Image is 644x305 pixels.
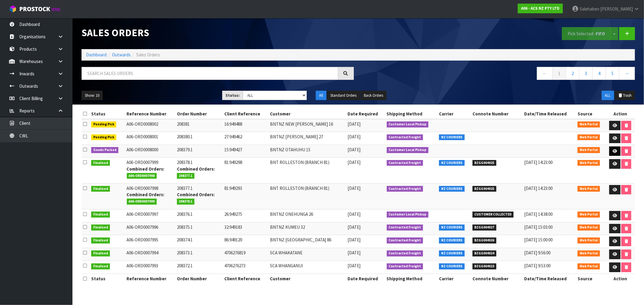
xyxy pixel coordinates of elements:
[606,109,635,119] th: Action
[439,250,465,256] span: NZ COURIERS
[175,248,223,261] td: 208373.1
[269,145,346,158] td: BNTNZ OTAHUHU 15
[576,274,606,284] th: Source
[125,132,175,145] td: A06-ORD0008001
[387,212,429,218] span: Customer Local Pickup
[269,248,346,261] td: SCA WHAKATANE
[175,158,223,184] td: 208378.1
[91,147,119,153] span: Goods Packed
[223,222,269,235] td: 32:949183
[269,158,346,184] td: BNT ROLLESTON (BRANCH 81)
[91,160,110,166] span: Finalised
[437,274,471,284] th: Carrier
[578,225,600,231] span: Web Portal
[348,147,360,152] span: [DATE]
[177,192,215,197] strong: Combined Orders:
[91,263,110,269] span: Finalised
[177,173,195,179] span: 208377.1
[127,173,157,179] span: A06-ORD0007998
[91,250,110,256] span: Finalised
[9,5,17,13] img: cube-alt.png
[223,132,269,145] td: 27:949462
[223,158,269,184] td: 81:949298
[125,145,175,158] td: A06-ORD0008000
[125,158,175,184] td: A06-ORD0007999
[223,248,269,261] td: 4706276819
[553,67,566,80] a: 1
[127,166,165,172] strong: Combined Orders:
[223,261,269,274] td: 4706276273
[387,186,423,192] span: Contracted Freight
[91,186,110,192] span: Finalised
[223,145,269,158] td: 15:949427
[223,119,269,132] td: 16:949488
[19,5,50,13] span: ProStock
[175,209,223,222] td: 208376.1
[387,250,423,256] span: Contracted Freight
[578,160,600,166] span: Web Portal
[125,222,175,235] td: A06-ORD0007996
[125,209,175,222] td: A06-ORD0007997
[578,134,600,140] span: Web Portal
[348,237,360,243] span: [DATE]
[387,160,423,166] span: Contracted Freight
[348,134,360,140] span: [DATE]
[471,274,523,284] th: Connote Number
[125,119,175,132] td: A06-ORD0008002
[86,52,107,58] a: Dashboard
[615,91,635,100] button: Trash
[437,109,471,119] th: Carrier
[576,109,606,119] th: Source
[269,209,346,222] td: BNTNZ ONEHUNGA 26
[473,237,497,244] span: BZGG004026
[82,27,354,38] h1: Sales Orders
[136,52,160,58] span: Sales Orders
[387,121,429,127] span: Customer Local Pickup
[578,212,600,218] span: Web Portal
[177,166,215,172] strong: Combined Orders:
[579,67,593,80] a: 3
[175,274,223,284] th: Order Number
[606,274,635,284] th: Action
[175,222,223,235] td: 208375.1
[387,237,423,244] span: Contracted Freight
[473,186,497,192] span: BZGG004025
[316,91,326,100] button: All
[578,263,600,269] span: Web Portal
[82,91,103,100] button: Show: 10
[346,274,385,284] th: Date Required
[348,224,360,230] span: [DATE]
[90,109,125,119] th: Status
[91,134,117,140] span: Pending Pick
[439,134,465,140] span: NZ COURIERS
[346,109,385,119] th: Date Required
[175,132,223,145] td: 208380.1
[524,237,553,243] span: [DATE] 15:00:00
[360,91,386,100] button: Back Orders
[91,237,110,244] span: Finalised
[125,235,175,248] td: A06-ORD0007995
[518,4,563,13] a: A06 - ACS NZ PTY LTD
[175,235,223,248] td: 208374.1
[524,263,550,269] span: [DATE] 9:53:00
[125,261,175,274] td: A06-ORD0007993
[348,250,360,256] span: [DATE]
[387,134,423,140] span: Contracted Freight
[269,222,346,235] td: BNTNZ KUMEU 32
[537,67,553,80] a: ←
[125,183,175,209] td: A06-ORD0007998
[51,7,61,12] small: WMS
[596,31,605,36] strong: FIFO
[348,185,360,191] span: [DATE]
[269,183,346,209] td: BNT ROLLESTON (BRANCH 81)
[91,212,110,218] span: Finalised
[523,274,576,284] th: Date/Time Released
[269,235,346,248] td: BNTNZ [GEOGRAPHIC_DATA] 86
[127,199,157,205] span: A06-ORD0007999
[348,159,360,165] span: [DATE]
[606,67,619,80] a: 5
[269,109,346,119] th: Customer
[524,159,553,165] span: [DATE] 14:23:00
[524,224,553,230] span: [DATE] 15:03:00
[327,91,360,100] button: Standard Orders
